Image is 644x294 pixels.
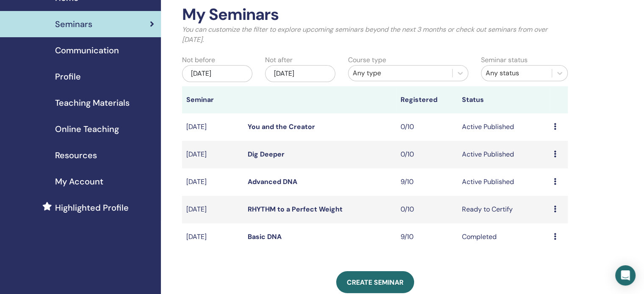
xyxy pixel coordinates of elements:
th: Registered [396,86,458,113]
span: Highlighted Profile [55,201,129,214]
div: Any status [486,68,547,78]
th: Status [458,86,550,113]
td: [DATE] [182,168,243,196]
a: RHYTHM to a Perfect Weight [248,205,343,214]
span: Communication [55,44,119,57]
span: Resources [55,149,97,162]
div: Open Intercom Messenger [615,265,636,286]
div: Any type [353,68,448,78]
td: [DATE] [182,141,243,168]
span: My Account [55,175,103,188]
td: Active Published [458,141,550,168]
td: [DATE] [182,113,243,141]
th: Seminar [182,86,243,113]
label: Not after [265,55,293,65]
td: 0/10 [396,113,458,141]
p: You can customize the filter to explore upcoming seminars beyond the next 3 months or check out s... [182,25,568,45]
span: Teaching Materials [55,96,130,109]
a: You and the Creator [248,122,315,131]
span: Seminars [55,18,92,30]
td: [DATE] [182,196,243,223]
a: Advanced DNA [248,177,297,186]
label: Course type [348,55,386,65]
td: 0/10 [396,196,458,223]
label: Not before [182,55,215,65]
td: 9/10 [396,168,458,196]
a: Create seminar [336,271,414,293]
span: Profile [55,70,81,83]
span: Create seminar [347,278,404,287]
div: [DATE] [265,65,335,82]
span: Online Teaching [55,123,119,135]
label: Seminar status [481,55,528,65]
td: Active Published [458,113,550,141]
a: Basic DNA [248,232,282,241]
td: Active Published [458,168,550,196]
td: Ready to Certify [458,196,550,223]
h2: My Seminars [182,5,568,25]
td: Completed [458,223,550,251]
td: 0/10 [396,141,458,168]
div: [DATE] [182,65,252,82]
a: Dig Deeper [248,150,285,159]
td: 9/10 [396,223,458,251]
td: [DATE] [182,223,243,251]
